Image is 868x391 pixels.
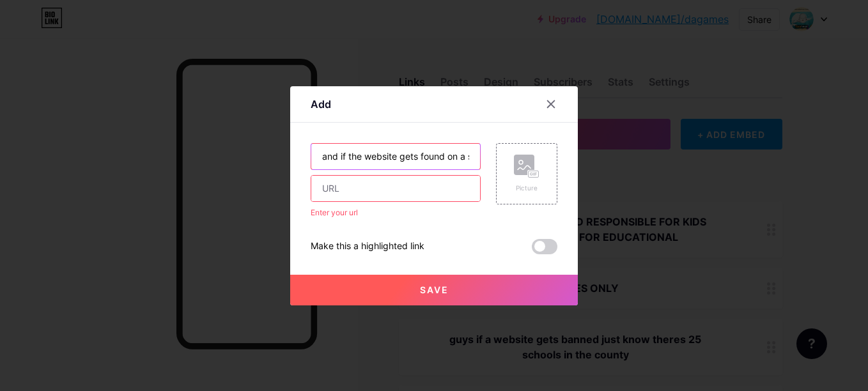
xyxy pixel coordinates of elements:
[311,144,480,169] input: Title
[420,284,449,295] span: Save
[311,239,424,254] div: Make this a highlighted link
[311,176,480,201] input: URL
[311,207,481,218] div: Enter your url
[514,183,539,193] div: Picture
[290,275,578,305] button: Save
[311,96,331,112] div: Add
